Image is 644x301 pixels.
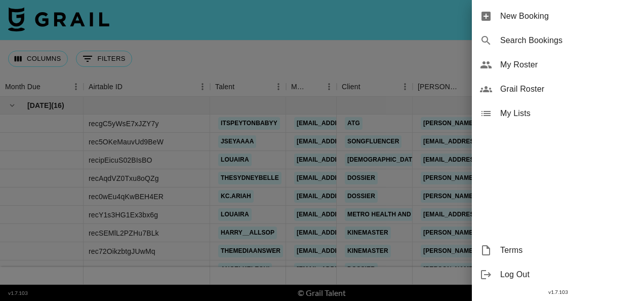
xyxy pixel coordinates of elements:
span: New Booking [500,10,636,22]
div: v 1.7.103 [472,287,644,297]
div: My Lists [472,101,644,126]
span: Log Out [500,269,636,281]
span: My Lists [500,107,636,120]
div: Search Bookings [472,28,644,53]
span: My Roster [500,59,636,71]
div: Terms [472,238,644,262]
div: Grail Roster [472,77,644,101]
div: Log Out [472,262,644,287]
span: Search Bookings [500,34,636,47]
div: New Booking [472,4,644,28]
span: Grail Roster [500,83,636,95]
span: Terms [500,244,636,256]
div: My Roster [472,53,644,77]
